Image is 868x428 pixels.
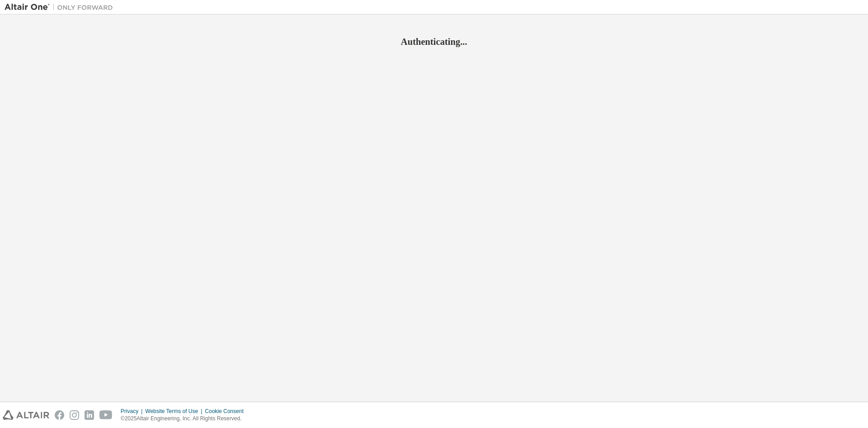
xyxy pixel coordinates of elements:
[145,408,205,415] div: Website Terms of Use
[121,415,249,423] p: © 2025 Altair Engineering, Inc. All Rights Reserved.
[121,408,145,415] div: Privacy
[70,410,79,420] img: instagram.svg
[205,408,249,415] div: Cookie Consent
[5,3,118,12] img: Altair One
[99,410,113,420] img: youtube.svg
[3,410,49,420] img: altair_logo.svg
[85,410,94,420] img: linkedin.svg
[55,410,64,420] img: facebook.svg
[5,36,863,48] h2: Authenticating...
